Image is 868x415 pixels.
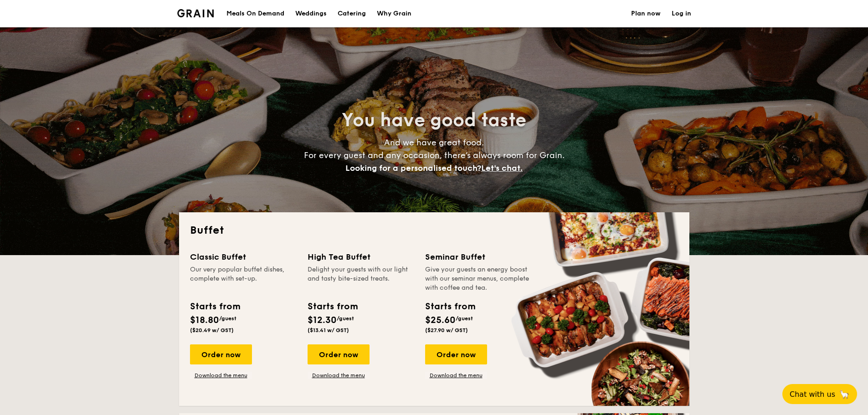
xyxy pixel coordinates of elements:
[790,390,835,399] span: Chat with us
[190,223,678,238] h2: Buffet
[308,327,349,333] span: ($13.41 w/ GST)
[308,315,337,326] span: $12.30
[839,389,850,400] span: 🦙
[308,251,414,263] div: High Tea Buffet
[190,327,234,333] span: ($20.49 w/ GST)
[425,265,532,292] div: Give your guests an energy boost with our seminar menus, complete with coffee and tea.
[219,315,236,322] span: /guest
[481,163,523,173] span: Let's chat.
[425,344,487,364] div: Order now
[425,300,475,313] div: Starts from
[308,265,414,292] div: Delight your guests with our light and tasty bite-sized treats.
[782,384,857,404] button: Chat with us🦙
[425,327,468,333] span: ($27.90 w/ GST)
[308,344,370,364] div: Order now
[190,251,297,263] div: Classic Buffet
[308,372,370,379] a: Download the menu
[190,344,252,364] div: Order now
[425,372,487,379] a: Download the menu
[190,265,297,292] div: Our very popular buffet dishes, complete with set-up.
[190,372,252,379] a: Download the menu
[456,315,473,322] span: /guest
[177,9,214,17] a: Logotype
[190,300,240,313] div: Starts from
[425,315,456,326] span: $25.60
[177,9,214,17] img: Grain
[425,251,532,263] div: Seminar Buffet
[337,315,354,322] span: /guest
[308,300,357,313] div: Starts from
[190,315,219,326] span: $18.80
